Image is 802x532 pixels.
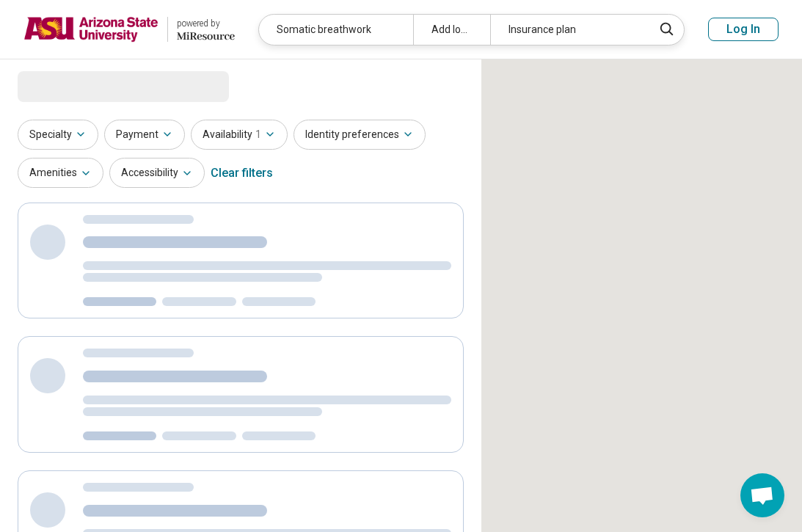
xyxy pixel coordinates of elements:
div: powered by [177,17,235,30]
button: Identity preferences [294,120,426,150]
button: Specialty [18,120,98,150]
div: Insurance plan [490,15,644,45]
button: Availability1 [191,120,288,150]
button: Accessibility [109,158,205,188]
div: Somatic breathwork [259,15,413,45]
button: Payment [104,120,185,150]
img: Arizona State University [23,12,158,47]
a: Arizona State Universitypowered by [23,12,235,47]
span: 1 [255,127,261,142]
span: Loading... [18,71,141,101]
button: Log In [708,18,779,41]
div: Add location [413,15,490,45]
button: Amenities [18,158,103,188]
div: Clear filters [211,156,273,191]
div: Open chat [740,473,784,517]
